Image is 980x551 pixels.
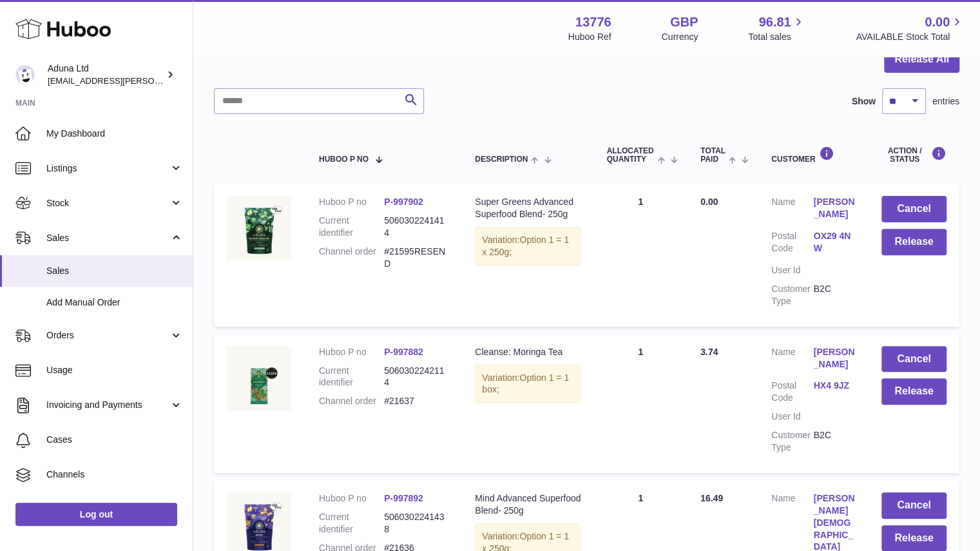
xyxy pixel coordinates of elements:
[813,429,855,454] dd: B2C
[881,146,946,164] div: Action / Status
[475,365,581,403] div: Variation:
[384,511,449,536] dd: 5060302241438
[384,197,423,207] a: P-997902
[771,346,813,374] dt: Name
[46,399,169,411] span: Invoicing and Payments
[482,372,569,395] span: Option 1 = 1 box;
[46,434,183,446] span: Cases
[881,229,946,255] button: Release
[319,365,384,389] dt: Current identifier
[771,429,813,454] dt: Customer Type
[771,230,813,258] dt: Postal Code
[568,31,611,43] div: Huboo Ref
[700,197,718,207] span: 0.00
[384,395,449,407] dd: #21637
[475,196,581,220] div: Super Greens Advanced Superfood Blend- 250g
[227,196,291,260] img: SUPER-GREENS-ADVANCED-SUPERFOOD-BLEND-POUCH-FOP-CHALK.jpg
[813,196,855,220] a: [PERSON_NAME]
[15,503,177,526] a: Log out
[15,65,35,84] img: deborahe.kamara@aduna.com
[475,346,581,358] div: Cleanse: Moringa Tea
[475,227,581,266] div: Variation:
[46,232,169,244] span: Sales
[48,75,327,86] span: [EMAIL_ADDRESS][PERSON_NAME][PERSON_NAME][DOMAIN_NAME]
[884,46,959,73] button: Release All
[813,346,855,371] a: [PERSON_NAME]
[856,31,965,43] span: AVAILABLE Stock Total
[771,146,856,164] div: Customer
[46,296,183,309] span: Add Manual Order
[925,14,950,31] span: 0.00
[319,492,384,505] dt: Huboo P no
[46,265,183,277] span: Sales
[593,333,687,473] td: 1
[813,283,855,307] dd: B2C
[606,147,654,164] span: ALLOCATED Quantity
[46,469,183,481] span: Channels
[881,196,946,222] button: Cancel
[881,378,946,405] button: Release
[46,329,169,342] span: Orders
[384,493,423,503] a: P-997892
[46,364,183,376] span: Usage
[881,346,946,372] button: Cancel
[670,14,698,31] strong: GBP
[319,196,384,208] dt: Huboo P no
[384,365,449,389] dd: 5060302242114
[319,511,384,536] dt: Current identifier
[475,492,581,517] div: Mind Advanced Superfood Blend- 250g
[771,196,813,224] dt: Name
[384,246,449,270] dd: #21595RESEND
[932,95,959,108] span: entries
[771,411,813,423] dt: User Id
[319,215,384,239] dt: Current identifier
[319,346,384,358] dt: Huboo P no
[771,264,813,276] dt: User Id
[46,128,183,140] span: My Dashboard
[813,230,855,255] a: OX29 4NW
[758,14,791,31] span: 96.81
[593,183,687,326] td: 1
[319,246,384,270] dt: Channel order
[771,380,813,404] dt: Postal Code
[475,155,528,164] span: Description
[319,395,384,407] dt: Channel order
[662,31,698,43] div: Currency
[384,347,423,357] a: P-997882
[748,14,805,43] a: 96.81 Total sales
[319,155,369,164] span: Huboo P no
[46,162,169,175] span: Listings
[700,347,718,357] span: 3.74
[771,283,813,307] dt: Customer Type
[813,380,855,392] a: HX4 9JZ
[881,492,946,519] button: Cancel
[748,31,805,43] span: Total sales
[48,63,164,87] div: Aduna Ltd
[700,147,725,164] span: Total paid
[852,95,876,108] label: Show
[46,197,169,209] span: Stock
[575,14,611,31] strong: 13776
[227,346,291,411] img: CLEANSE-MORINGA-TEA-FOP-CHALK.jpg
[482,235,569,257] span: Option 1 = 1 x 250g;
[700,493,723,503] span: 16.49
[856,14,965,43] a: 0.00 AVAILABLE Stock Total
[384,215,449,239] dd: 5060302241414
